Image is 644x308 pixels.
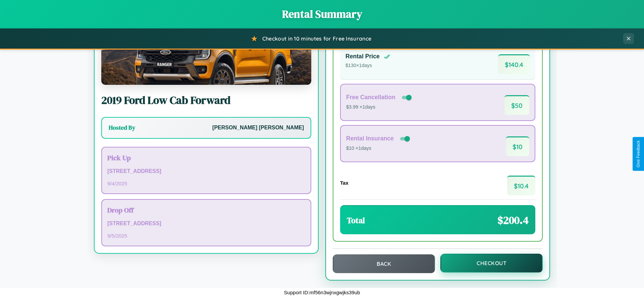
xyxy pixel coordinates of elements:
[262,35,371,42] span: Checkout in 10 minutes for Free Insurance
[440,254,543,272] button: Checkout
[506,136,529,156] span: $ 10
[346,94,395,101] h4: Free Cancellation
[101,18,311,85] img: Ford Low Cab Forward
[507,176,535,195] span: $ 10.4
[107,231,305,240] p: 9 / 5 / 2025
[7,7,637,21] h1: Rental Summary
[340,180,348,186] h4: Tax
[107,179,305,188] p: 9 / 4 / 2025
[346,144,411,153] p: $10 × 1 days
[109,124,135,132] h3: Hosted By
[284,288,360,297] p: Support ID: mf56n3wjnxgwjks39ub
[497,213,529,228] span: $ 200.4
[101,93,311,108] h2: 2019 Ford Low Cab Forward
[346,135,394,142] h4: Rental Insurance
[107,153,305,163] h3: Pick Up
[107,219,305,229] p: [STREET_ADDRESS]
[498,54,530,74] span: $ 140.4
[345,61,390,70] p: $ 130 × 1 days
[107,205,305,215] h3: Drop Off
[345,53,380,60] h4: Rental Price
[504,95,529,115] span: $ 50
[333,254,435,273] button: Back
[107,167,305,176] p: [STREET_ADDRESS]
[347,215,365,226] h3: Total
[346,103,413,112] p: $3.99 × 1 days
[212,123,304,133] p: [PERSON_NAME] [PERSON_NAME]
[636,140,641,168] div: Give Feedback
